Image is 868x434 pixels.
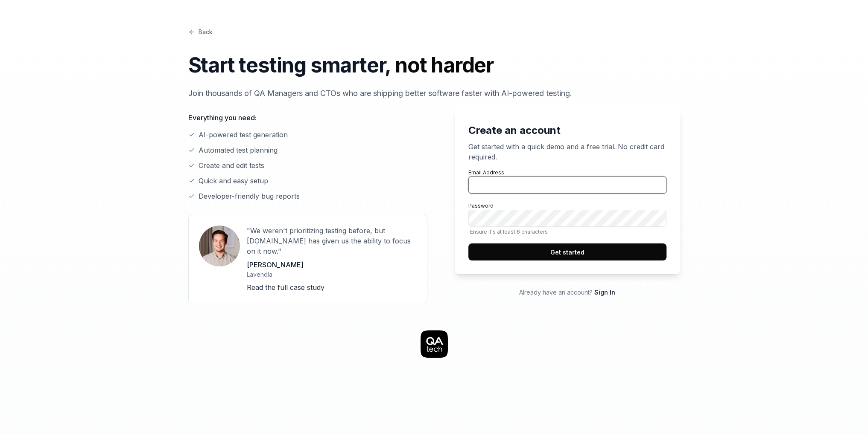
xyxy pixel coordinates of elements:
span: not harder [395,52,494,78]
li: Quick and easy setup [188,176,427,186]
p: Everything you need: [188,113,427,123]
span: Ensure it's at least 6 characters [468,229,666,235]
label: Password [468,202,666,235]
li: AI-powered test generation [188,130,427,140]
h1: Start testing smarter, [188,50,680,81]
p: Lavendla [247,270,417,279]
p: Already have an account? [455,288,680,297]
h2: Create an account [468,123,666,138]
label: Email Address [468,169,666,194]
input: Email Address [468,176,666,194]
li: Create and edit tests [188,160,427,171]
p: Join thousands of QA Managers and CTOs who are shipping better software faster with AI-powered te... [188,87,680,99]
a: Back [188,27,213,36]
input: PasswordEnsure it's at least 6 characters [468,210,666,227]
li: Developer-friendly bug reports [188,191,427,201]
li: Automated test planning [188,145,427,155]
button: Get started [468,243,666,260]
p: "We weren't prioritizing testing before, but [DOMAIN_NAME] has given us the ability to focus on i... [247,226,417,256]
a: Sign In [594,289,615,296]
img: User avatar [199,226,240,266]
a: Read the full case study [247,283,324,292]
p: Get started with a quick demo and a free trial. No credit card required. [468,142,666,162]
p: [PERSON_NAME] [247,260,417,270]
